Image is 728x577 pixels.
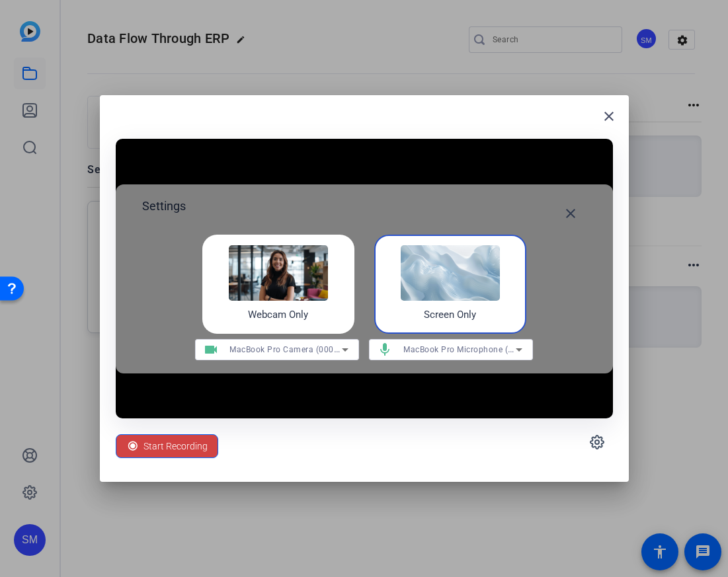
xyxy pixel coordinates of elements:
[563,206,579,221] mat-icon: close
[424,307,476,323] h4: Screen Only
[248,307,308,323] h4: Webcam Only
[229,344,364,354] span: MacBook Pro Camera (0000:0001)
[401,245,500,301] img: self-record-screen.png
[195,342,227,358] mat-icon: videocam
[601,108,617,124] mat-icon: close
[143,434,208,459] span: Start Recording
[369,342,401,358] mat-icon: mic
[403,344,538,354] span: MacBook Pro Microphone (Built-in)
[142,198,186,229] h2: Settings
[116,434,218,458] button: Start Recording
[229,245,328,301] img: self-record-webcam.png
